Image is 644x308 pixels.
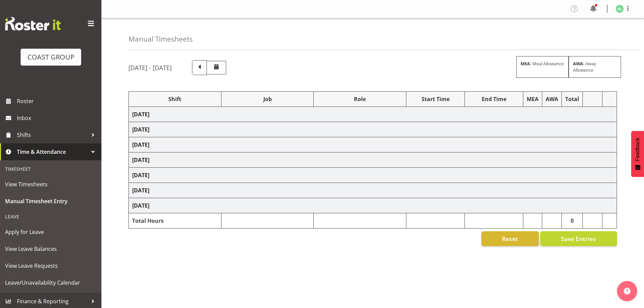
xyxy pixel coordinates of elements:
a: View Leave Requests [2,257,100,274]
div: AWA [546,95,558,103]
span: Inbox [17,113,98,123]
span: View Leave Balances [5,244,96,254]
span: Manual Timesheet Entry [5,196,96,206]
div: Shift [132,95,218,103]
span: Shifts [17,130,88,140]
td: [DATE] [129,137,617,152]
div: Role [317,95,403,103]
button: Save Entries [540,231,617,246]
span: Leave/Unavailability Calendar [5,278,96,288]
button: Feedback - Show survey [631,131,644,177]
h5: [DATE] - [DATE] [128,64,172,71]
a: Manual Timesheet Entry [2,193,100,210]
img: help-xxl-2.png [624,288,630,294]
div: Leave [2,210,100,223]
td: [DATE] [129,168,617,183]
span: View Timesheets [5,179,96,189]
div: COAST GROUP [27,52,74,62]
button: Reset [481,231,539,246]
span: Apply for Leave [5,227,96,237]
div: End Time [468,95,520,103]
span: Finance & Reporting [17,296,88,306]
strong: MEA [521,61,530,67]
div: Timesheet [2,162,100,176]
div: Start Time [410,95,461,103]
td: [DATE] [129,122,617,137]
div: - Meal Allowance [516,56,569,78]
div: - Away Allowence [569,56,621,78]
h4: Manual Timesheets [128,35,193,43]
td: [DATE] [129,183,617,198]
div: Job [225,95,310,103]
a: Leave/Unavailability Calendar [2,274,100,291]
td: [DATE] [129,152,617,168]
a: View Timesheets [2,176,100,193]
strong: AWA [573,61,583,67]
a: Apply for Leave [2,223,100,240]
td: [DATE] [129,107,617,122]
span: Roster [17,96,98,106]
td: [DATE] [129,198,617,213]
a: View Leave Balances [2,240,100,257]
span: Time & Attendance [17,147,88,157]
span: Save Entries [561,234,596,243]
div: MEA [527,95,539,103]
span: Reset [502,234,518,243]
td: 0 [562,213,583,229]
img: Rosterit website logo [5,17,61,30]
img: annie-lister1125.jpg [616,5,624,13]
span: Feedback [635,138,641,161]
div: Total [565,95,579,103]
span: View Leave Requests [5,261,96,271]
td: Total Hours [129,213,221,229]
